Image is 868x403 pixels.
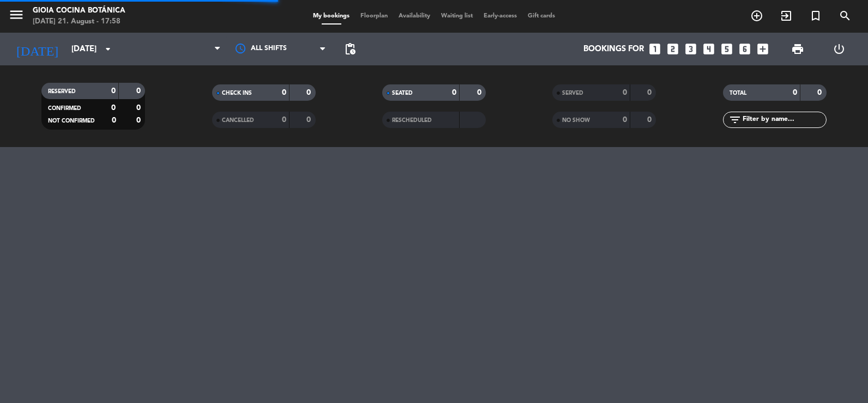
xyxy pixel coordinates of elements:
strong: 0 [136,117,143,124]
i: looks_4 [702,42,716,56]
span: Waiting list [436,13,478,19]
strong: 0 [282,116,286,124]
span: CANCELLED [222,118,254,123]
span: Bookings for [583,45,644,54]
strong: 0 [136,104,143,112]
span: NOT CONFIRMED [48,118,95,124]
div: Gioia Cocina Botánica [33,5,125,16]
span: CHECK INS [222,90,252,96]
strong: 0 [817,89,824,96]
span: pending_actions [343,42,357,56]
span: Availability [393,13,436,19]
button: menu [8,7,25,27]
i: menu [8,7,25,23]
span: CONFIRMED [48,106,81,111]
i: looks_two [666,42,680,56]
i: add_circle_outline [750,9,763,22]
strong: 0 [282,89,286,96]
i: looks_3 [684,42,698,56]
span: SERVED [562,90,583,96]
span: RESERVED [48,89,76,94]
span: Floorplan [355,13,393,19]
strong: 0 [452,89,456,96]
i: search [839,9,852,22]
span: Early-access [478,13,522,19]
span: SEATED [392,90,413,96]
strong: 0 [306,116,313,124]
strong: 0 [647,116,654,124]
i: turned_in_not [809,9,822,22]
strong: 0 [477,89,484,96]
div: LOG OUT [818,33,860,65]
i: exit_to_app [780,9,793,22]
div: [DATE] 21. August - 17:58 [33,16,125,27]
span: NO SHOW [562,118,590,123]
strong: 0 [136,87,143,95]
i: power_settings_new [833,42,846,56]
strong: 0 [647,89,654,96]
input: Filter by name... [742,114,826,126]
span: Gift cards [522,13,560,19]
span: print [791,42,804,56]
strong: 0 [623,89,627,96]
strong: 0 [793,89,797,96]
i: looks_one [648,42,662,56]
i: filter_list [728,113,742,126]
i: add_box [756,42,770,56]
strong: 0 [112,117,116,124]
i: looks_6 [738,42,752,56]
i: [DATE] [8,37,66,61]
strong: 0 [111,87,116,95]
span: TOTAL [730,90,746,96]
strong: 0 [306,89,313,96]
strong: 0 [623,116,627,124]
span: RESCHEDULED [392,118,432,123]
i: arrow_drop_down [101,42,114,56]
strong: 0 [111,104,116,112]
i: looks_5 [720,42,734,56]
span: My bookings [308,13,355,19]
